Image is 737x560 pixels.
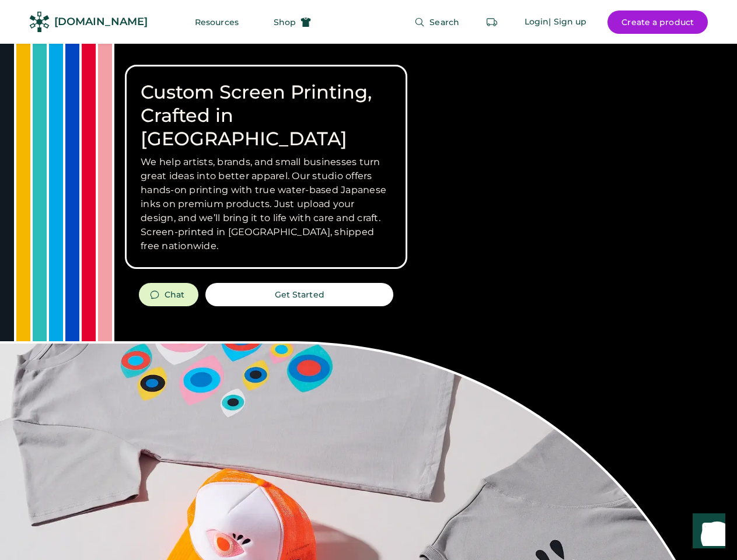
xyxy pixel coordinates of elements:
iframe: Front Chat [682,508,732,558]
button: Search [400,10,473,34]
div: [DOMAIN_NAME] [54,15,148,29]
img: Rendered Logo - Screens [29,12,50,32]
button: Chat [139,283,198,306]
span: Shop [274,18,296,26]
button: Create a product [607,10,708,34]
div: Login [525,16,549,28]
button: Resources [181,10,253,34]
h3: We help artists, brands, and small businesses turn great ideas into better apparel. Our studio of... [141,155,392,253]
button: Get Started [205,283,393,306]
span: Search [429,18,459,26]
button: Retrieve an order [480,10,504,34]
button: Shop [260,10,325,34]
h1: Custom Screen Printing, Crafted in [GEOGRAPHIC_DATA] [141,80,392,150]
div: | Sign up [549,16,586,28]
